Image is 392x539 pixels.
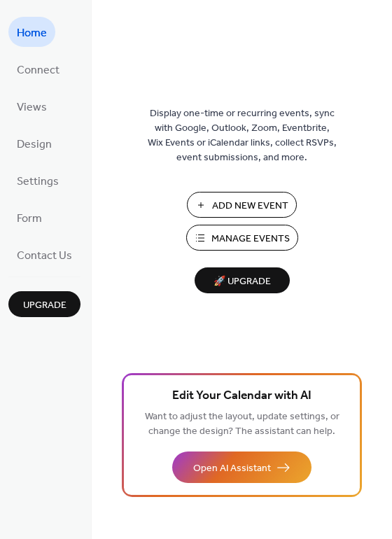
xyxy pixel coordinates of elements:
[8,17,55,47] a: Home
[17,208,42,230] span: Form
[148,106,337,165] span: Display one-time or recurring events, sync with Google, Outlook, Zoom, Eventbrite, Wix Events or ...
[8,165,67,195] a: Settings
[203,272,281,291] span: 🚀 Upgrade
[195,267,290,293] button: 🚀 Upgrade
[8,291,80,317] button: Upgrade
[172,386,311,406] span: Edit Your Calendar with AI
[193,461,271,476] span: Open AI Assistant
[186,225,298,251] button: Manage Events
[8,54,68,84] a: Connect
[212,199,288,213] span: Add New Event
[211,232,290,246] span: Manage Events
[172,451,311,483] button: Open AI Assistant
[187,192,297,218] button: Add New Event
[17,22,47,44] span: Home
[23,298,66,313] span: Upgrade
[17,134,52,155] span: Design
[8,202,50,232] a: Form
[8,128,60,158] a: Design
[17,59,59,81] span: Connect
[8,91,55,121] a: Views
[17,245,72,267] span: Contact Us
[145,407,339,441] span: Want to adjust the layout, update settings, or change the design? The assistant can help.
[8,239,80,269] a: Contact Us
[17,97,47,118] span: Views
[17,171,59,192] span: Settings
